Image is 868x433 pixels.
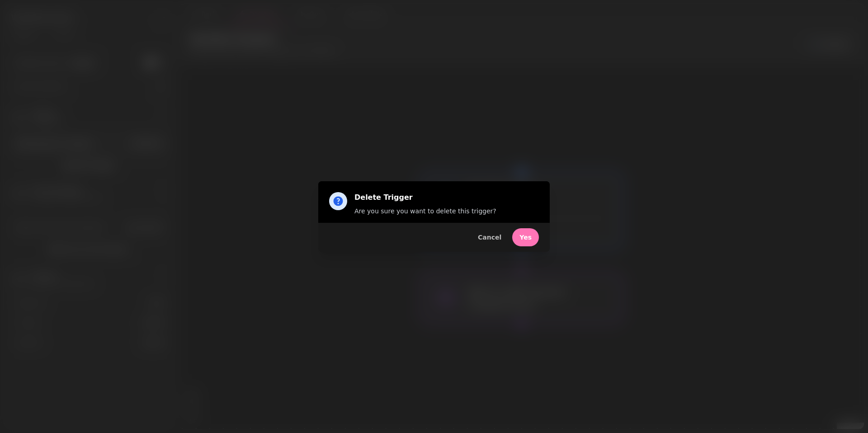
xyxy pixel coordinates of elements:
button: Cancel [471,228,509,246]
p: Are you sure you want to delete this trigger? [354,207,496,216]
button: Yes [512,228,539,246]
span: Yes [519,234,532,240]
span: Cancel [478,234,501,240]
h2: Delete Trigger [354,192,496,203]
